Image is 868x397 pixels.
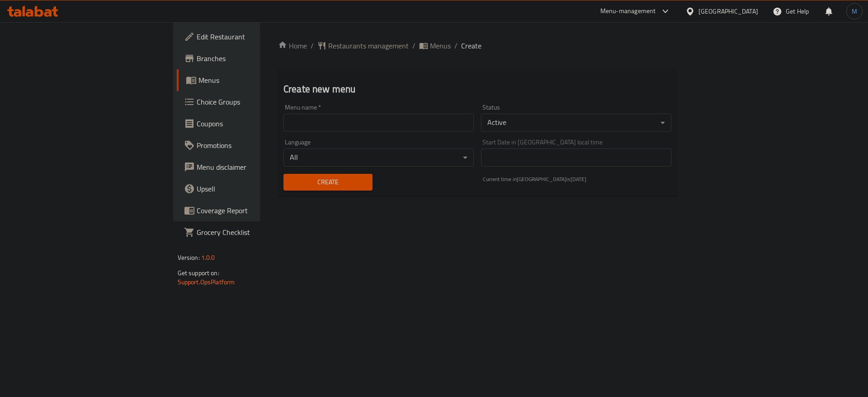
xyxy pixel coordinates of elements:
a: Support.OpsPlatform [178,276,235,288]
li: / [412,40,415,51]
span: Coupons [197,118,311,129]
span: Create [291,177,365,188]
li: / [454,40,458,51]
a: Coupons [177,113,318,134]
div: All [283,148,474,167]
a: Coverage Report [177,200,318,221]
span: 1.0.0 [201,252,215,263]
a: Menus [177,69,318,91]
span: Upsell [197,183,311,194]
a: Edit Restaurant [177,26,318,48]
span: Choice Groups [197,96,311,107]
input: Please enter Menu name [283,114,474,132]
a: Branches [177,48,318,69]
a: Menus [419,40,451,51]
div: [GEOGRAPHIC_DATA] [698,6,758,16]
div: Menu-management [600,6,656,17]
span: Branches [197,53,311,64]
p: Current time in [GEOGRAPHIC_DATA] is [DATE] [483,175,671,183]
span: Get support on: [178,267,219,279]
a: Restaurants management [317,40,409,51]
button: Create [283,174,373,191]
span: Promotions [197,140,311,151]
span: M [852,6,857,16]
span: Menus [198,75,311,86]
a: Promotions [177,134,318,156]
a: Choice Groups [177,91,318,113]
span: Menu disclaimer [197,162,311,172]
span: Coverage Report [197,205,311,216]
nav: breadcrumb [278,40,677,51]
a: Upsell [177,178,318,200]
span: Menus [430,40,451,51]
a: Grocery Checklist [177,221,318,243]
span: Version: [178,252,200,263]
span: Create [461,40,481,51]
span: Edit Restaurant [197,31,311,42]
div: Active [481,114,671,132]
a: Menu disclaimer [177,156,318,178]
span: Grocery Checklist [197,227,311,238]
h2: Create new menu [283,82,671,96]
span: Restaurants management [328,40,409,51]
